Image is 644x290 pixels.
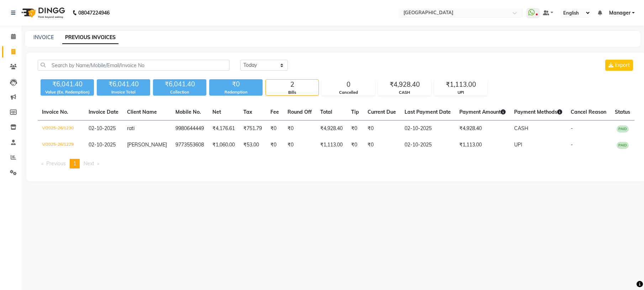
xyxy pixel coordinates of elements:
span: 02-10-2025 [89,125,116,131]
span: Invoice Date [89,109,118,115]
span: Fee [270,109,279,115]
td: ₹0 [347,120,363,137]
span: Total [320,109,332,115]
span: Mobile No. [175,109,201,115]
span: Tip [351,109,359,115]
td: 02-10-2025 [400,120,455,137]
td: V/2025-26/1230 [38,120,84,137]
td: ₹751.79 [239,120,266,137]
span: Payment Amount [459,109,506,115]
div: 2 [266,80,318,90]
img: logo [18,3,67,23]
span: Next [84,160,94,167]
span: Manager [609,9,630,17]
span: 1 [73,160,76,167]
span: Cancel Reason [571,109,606,115]
span: Payment Methods [514,109,562,115]
td: ₹0 [363,120,400,137]
div: Collection [153,89,206,95]
span: Round Off [287,109,312,115]
td: ₹0 [283,137,316,153]
span: rati [127,125,134,131]
span: Status [615,109,630,115]
span: PAID [617,142,629,149]
div: ₹0 [209,79,263,89]
td: ₹0 [266,120,283,137]
span: Tax [243,109,252,115]
div: Cancelled [322,90,375,96]
button: Export [605,60,633,71]
div: ₹6,041.40 [97,79,150,89]
span: Current Due [368,109,396,115]
span: - [571,141,573,148]
span: Client Name [127,109,157,115]
td: ₹0 [266,137,283,153]
input: Search by Name/Mobile/Email/Invoice No [38,60,229,71]
td: ₹1,060.00 [208,137,239,153]
td: ₹4,176.61 [208,120,239,137]
div: ₹6,041.40 [41,79,94,89]
td: ₹1,113.00 [455,137,510,153]
td: 02-10-2025 [400,137,455,153]
td: 9980644449 [171,120,208,137]
div: Invoice Total [97,89,150,95]
div: Value (Ex. Redemption) [41,89,94,95]
span: UPI [514,141,522,148]
div: UPI [434,90,487,96]
span: Export [615,62,630,68]
span: PAID [617,125,629,133]
td: V/2025-26/1229 [38,137,84,153]
span: Net [212,109,221,115]
div: ₹1,113.00 [434,80,487,90]
b: 08047224946 [78,3,110,23]
a: PREVIOUS INVOICES [62,31,118,44]
div: ₹4,928.40 [378,80,431,90]
nav: Pagination [38,159,634,168]
span: Last Payment Date [405,109,451,115]
td: ₹0 [347,137,363,153]
div: Redemption [209,89,263,95]
td: ₹53.00 [239,137,266,153]
span: Previous [46,160,66,167]
td: ₹0 [363,137,400,153]
td: ₹0 [283,120,316,137]
td: ₹4,928.40 [455,120,510,137]
a: INVOICE [33,34,54,41]
div: 0 [322,80,375,90]
span: Invoice No. [42,109,68,115]
td: ₹4,928.40 [316,120,347,137]
span: - [571,125,573,131]
td: ₹1,113.00 [316,137,347,153]
span: [PERSON_NAME] [127,141,167,148]
td: 9773553608 [171,137,208,153]
span: CASH [514,125,528,131]
div: Bills [266,90,318,96]
div: CASH [378,90,431,96]
span: 02-10-2025 [89,141,116,148]
div: ₹6,041.40 [153,79,206,89]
